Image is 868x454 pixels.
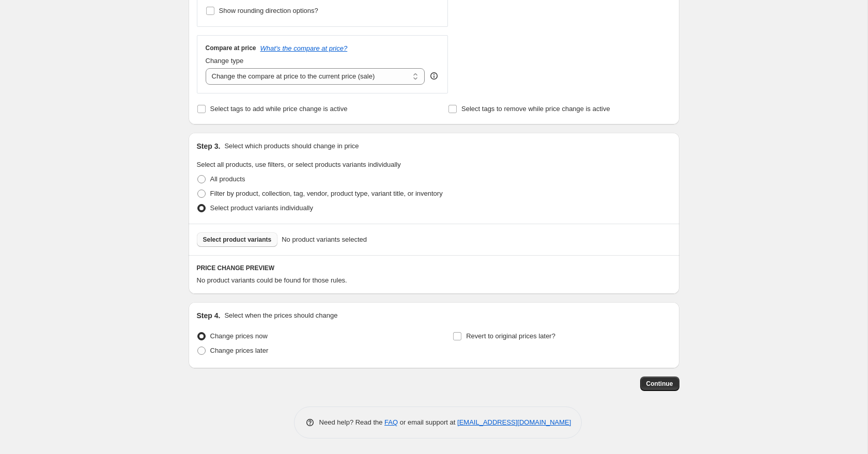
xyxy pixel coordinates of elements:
a: FAQ [384,418,398,426]
span: Select tags to remove while price change is active [461,105,610,113]
span: Continue [646,380,673,388]
span: Change type [206,57,244,65]
span: Select product variants individually [210,204,313,212]
button: What's the compare at price? [260,44,348,52]
span: Change prices later [210,347,269,354]
h3: Compare at price [206,44,256,52]
h2: Step 3. [197,141,221,151]
a: [EMAIL_ADDRESS][DOMAIN_NAME] [457,418,571,426]
p: Select which products should change in price [224,141,359,151]
span: Change prices now [210,332,268,340]
h2: Step 4. [197,310,221,321]
span: No product variants could be found for those rules. [197,276,347,284]
span: Filter by product, collection, tag, vendor, product type, variant title, or inventory [210,190,443,197]
span: Revert to original prices later? [466,332,555,340]
button: Continue [640,377,679,391]
span: Select product variants [203,236,272,244]
span: No product variants selected [282,234,367,245]
p: Select when the prices should change [224,310,337,321]
span: All products [210,175,245,183]
span: Select tags to add while price change is active [210,105,348,113]
span: or email support at [398,418,457,426]
span: Need help? Read the [319,418,385,426]
span: Select all products, use filters, or select products variants individually [197,161,401,168]
button: Select product variants [197,232,278,247]
span: Show rounding direction options? [219,7,318,14]
div: help [429,71,439,81]
h6: PRICE CHANGE PREVIEW [197,264,671,272]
